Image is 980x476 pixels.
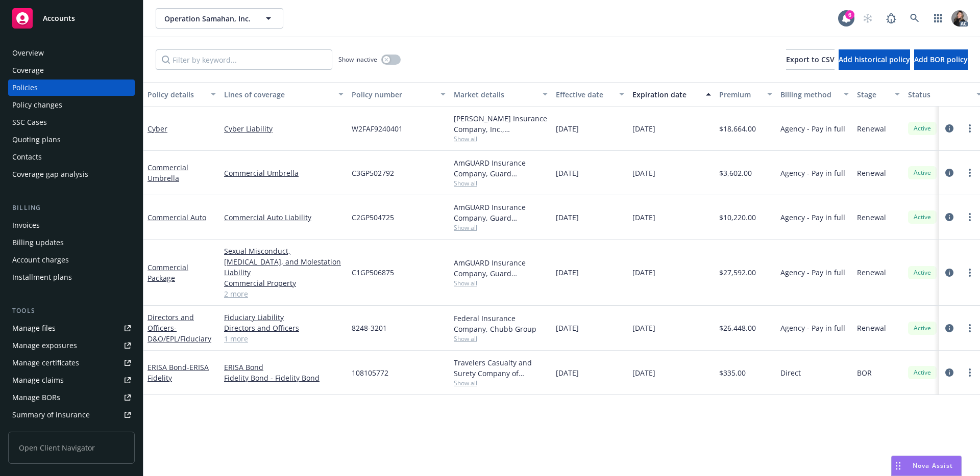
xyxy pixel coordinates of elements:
[964,122,976,135] a: more
[8,97,135,113] a: Policy changes
[8,234,135,251] a: Billing updates
[912,268,933,277] span: Active
[857,89,889,100] div: Stage
[8,389,135,406] a: Manage BORs
[914,49,968,70] button: Add BOR policy
[719,323,756,333] span: $26,448.00
[12,45,44,61] div: Overview
[352,267,394,278] span: C1GP506875
[454,334,548,343] span: Show all
[857,323,886,333] span: Renewal
[43,14,75,22] span: Accounts
[8,80,135,96] a: Policies
[556,212,579,223] span: [DATE]
[839,49,910,70] button: Add historical policy
[780,367,801,378] span: Direct
[8,45,135,61] a: Overview
[8,252,135,268] a: Account charges
[143,82,220,107] button: Policy details
[928,8,948,29] a: Switch app
[857,168,886,178] span: Renewal
[951,10,968,27] img: photo
[12,269,72,285] div: Installment plans
[719,168,752,178] span: $3,602.00
[776,82,853,107] button: Billing method
[943,366,955,379] a: circleInformation
[964,211,976,223] a: more
[12,114,47,130] div: SSC Cases
[8,203,135,213] div: Billing
[964,322,976,334] a: more
[786,49,835,70] button: Export to CSV
[556,123,579,134] span: [DATE]
[454,223,548,232] span: Show all
[454,279,548,287] span: Show all
[964,267,976,279] a: more
[857,123,886,134] span: Renewal
[719,367,746,378] span: $335.00
[12,320,56,336] div: Manage files
[912,168,933,177] span: Active
[454,357,548,379] div: Travelers Casualty and Surety Company of America, Travelers Insurance
[891,456,962,476] button: Nova Assist
[780,323,845,333] span: Agency - Pay in full
[12,355,79,371] div: Manage certificates
[845,10,854,19] div: 6
[224,333,344,344] a: 1 more
[857,212,886,223] span: Renewal
[224,373,344,383] a: Fidelity Bond - Fidelity Bond
[839,55,910,64] span: Add historical policy
[556,168,579,178] span: [DATE]
[780,123,845,134] span: Agency - Pay in full
[719,123,756,134] span: $18,664.00
[8,62,135,78] a: Coverage
[943,122,955,135] a: circleInformation
[8,407,135,423] a: Summary of insurance
[220,82,348,107] button: Lines of coverage
[556,323,579,333] span: [DATE]
[632,123,655,134] span: [DATE]
[632,323,655,333] span: [DATE]
[556,367,579,378] span: [DATE]
[348,82,450,107] button: Policy number
[881,8,901,29] a: Report a Bug
[719,212,756,223] span: $10,220.00
[912,213,933,222] span: Active
[148,262,188,283] a: Commercial Package
[780,212,845,223] span: Agency - Pay in full
[8,432,135,464] span: Open Client Navigator
[964,366,976,379] a: more
[912,324,933,333] span: Active
[12,234,64,251] div: Billing updates
[454,379,548,387] span: Show all
[8,114,135,130] a: SSC Cases
[913,461,953,470] span: Nova Assist
[12,131,61,148] div: Quoting plans
[912,368,933,377] span: Active
[8,306,135,316] div: Tools
[12,97,62,113] div: Policy changes
[8,4,135,33] a: Accounts
[338,55,377,64] span: Show inactive
[780,267,845,278] span: Agency - Pay in full
[450,82,552,107] button: Market details
[224,212,344,223] a: Commercial Auto Liability
[148,124,167,134] a: Cyber
[224,362,344,373] a: ERISA Bond
[780,89,838,100] div: Billing method
[943,211,955,223] a: circleInformation
[8,131,135,148] a: Quoting plans
[148,213,206,222] a: Commercial Auto
[224,288,344,299] a: 2 more
[892,456,904,475] div: Drag to move
[156,49,332,70] input: Filter by keyword...
[454,202,548,223] div: AmGUARD Insurance Company, Guard (Berkshire Hathaway), NSM Insurance Group
[8,166,135,182] a: Coverage gap analysis
[853,82,904,107] button: Stage
[352,89,434,100] div: Policy number
[8,269,135,285] a: Installment plans
[8,337,135,354] a: Manage exposures
[912,124,933,133] span: Active
[8,320,135,336] a: Manage files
